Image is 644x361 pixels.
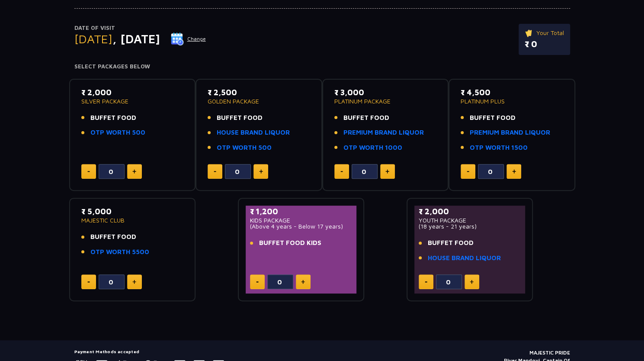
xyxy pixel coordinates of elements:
[512,169,516,174] img: plus
[81,87,184,98] p: ₹ 2,000
[87,281,90,283] img: minus
[461,87,563,98] p: ₹ 4,500
[525,28,564,38] p: Your Total
[470,143,528,153] a: OTP WORTH 1500
[74,349,224,354] h5: Payment Methods accepted
[343,128,424,138] a: PREMIUM BRAND LIQUOR
[334,98,437,104] p: PLATINUM PACKAGE
[74,63,570,70] h4: Select Packages Below
[90,128,145,138] a: OTP WORTH 500
[132,280,136,284] img: plus
[419,206,521,217] p: ₹ 2,000
[467,171,469,172] img: minus
[419,217,521,223] p: YOUTH PACKAGE
[214,171,216,172] img: minus
[428,238,474,248] span: BUFFET FOOD
[217,143,272,153] a: OTP WORTH 500
[90,247,149,257] a: OTP WORTH 5500
[425,281,427,283] img: minus
[250,223,352,229] p: (Above 4 years - Below 17 years)
[81,217,184,223] p: MAJESTIC CLUB
[74,24,206,32] p: Date of Visit
[259,238,321,248] span: BUFFET FOOD KIDS
[461,98,563,104] p: PLATINUM PLUS
[343,113,389,123] span: BUFFET FOOD
[217,113,263,123] span: BUFFET FOOD
[301,280,305,284] img: plus
[217,128,290,138] a: HOUSE BRAND LIQUOR
[470,280,474,284] img: plus
[132,169,136,174] img: plus
[250,206,352,217] p: ₹ 1,200
[470,128,550,138] a: PREMIUM BRAND LIQUOR
[87,171,90,172] img: minus
[334,87,437,98] p: ₹ 3,000
[250,217,352,223] p: KIDS PACKAGE
[525,28,534,38] img: ticket
[112,32,160,46] span: , [DATE]
[343,143,402,153] a: OTP WORTH 1000
[208,98,310,104] p: GOLDEN PACKAGE
[525,38,564,51] p: ₹ 0
[385,169,389,174] img: plus
[81,98,184,104] p: SILVER PACKAGE
[259,169,263,174] img: plus
[81,206,184,217] p: ₹ 5,000
[340,171,343,172] img: minus
[170,32,206,46] button: Change
[470,113,516,123] span: BUFFET FOOD
[90,113,136,123] span: BUFFET FOOD
[256,281,259,283] img: minus
[208,87,310,98] p: ₹ 2,500
[428,253,501,263] a: HOUSE BRAND LIQUOR
[90,232,136,242] span: BUFFET FOOD
[74,32,112,46] span: [DATE]
[419,223,521,229] p: (18 years - 21 years)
